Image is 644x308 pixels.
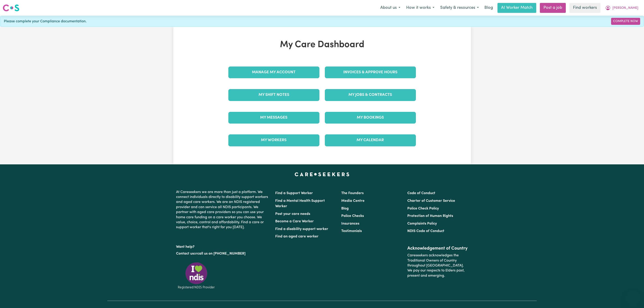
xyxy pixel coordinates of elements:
[341,214,364,218] a: Police Checks
[497,3,536,13] a: AI Worker Match
[4,19,87,24] span: Please complete your Compliance documentation.
[176,262,217,290] img: Registered NDIS provider
[228,112,319,124] a: My Messages
[341,191,364,195] a: The Founders
[407,222,437,225] a: Complaints Policy
[176,249,270,258] p: or
[275,191,313,195] a: Find a Support Worker
[275,220,314,223] a: Become a Care Worker
[295,172,349,176] a: Careseekers home page
[626,290,640,304] iframe: Button to launch messaging window, conversation in progress
[407,229,444,233] a: NDIS Code of Conduct
[325,112,416,124] a: My Bookings
[540,3,566,13] a: Post a job
[3,4,19,12] img: Careseekers logo
[275,227,328,231] a: Find a disability support worker
[403,3,437,13] button: How it works
[176,188,270,232] p: At Careseekers we are more than just a platform. We connect individuals directly to disability su...
[611,18,640,25] a: Complete Now
[482,3,496,13] a: Blog
[377,3,403,13] button: About us
[569,3,600,13] a: Find workers
[226,39,419,50] h1: My Care Dashboard
[407,214,453,218] a: Protection of Human Rights
[325,134,416,146] a: My Calendar
[228,134,319,146] a: My Workers
[275,199,325,208] a: Find a Mental Health Support Worker
[275,212,310,216] a: Post your care needs
[341,222,359,225] a: Insurances
[341,207,349,210] a: Blog
[325,89,416,101] a: My Jobs & Contracts
[437,3,482,13] button: Safety & resources
[407,207,439,210] a: Police Check Policy
[197,252,245,255] a: call us on [PHONE_NUMBER]
[176,243,270,249] p: Want help?
[602,3,641,13] button: My Account
[407,191,435,195] a: Code of Conduct
[228,89,319,101] a: My Shift Notes
[407,246,468,251] h2: Acknowledgement of Country
[341,229,362,233] a: Testimonials
[228,67,319,78] a: Manage My Account
[341,199,364,203] a: Media Centre
[407,251,468,280] p: Careseekers acknowledges the Traditional Owners of Country throughout [GEOGRAPHIC_DATA]. We pay o...
[176,252,194,255] a: Contact us
[612,6,638,11] span: [PERSON_NAME]
[325,67,416,78] a: Invoices & Approve Hours
[407,199,455,203] a: Charter of Customer Service
[3,3,19,13] a: Careseekers logo
[275,235,319,238] a: Find an aged care worker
